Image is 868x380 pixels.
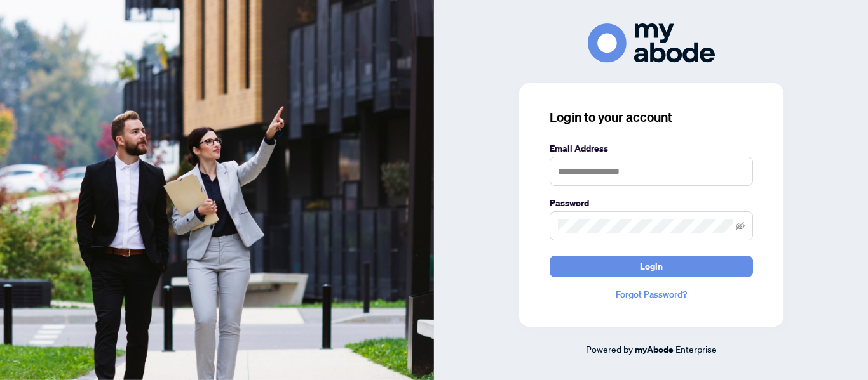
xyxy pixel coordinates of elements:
a: myAbode [635,343,674,357]
span: Enterprise [675,343,717,355]
button: Login [550,256,753,277]
span: Powered by [586,343,633,355]
h3: Login to your account [550,108,753,126]
span: Login [640,256,663,277]
label: Email Address [550,141,753,155]
span: eye-invisible [736,221,745,230]
img: ma-logo [588,23,715,62]
a: Forgot Password? [550,287,753,301]
label: Password [550,196,753,210]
